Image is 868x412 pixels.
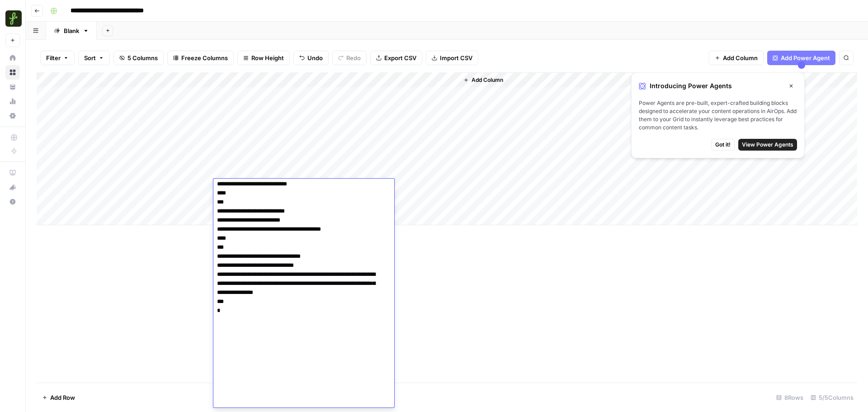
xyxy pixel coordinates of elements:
[5,194,20,209] button: Help + Support
[738,139,797,151] button: View Power Agents
[167,51,234,65] button: Freeze Columns
[5,94,20,109] a: Usage
[6,180,19,194] div: What's new?
[5,109,20,123] a: Settings
[639,80,797,92] div: Introducing Power Agents
[46,22,97,40] a: Blank
[181,53,228,62] span: Freeze Columns
[5,80,20,94] a: Your Data
[64,26,79,35] div: Blank
[293,51,329,65] button: Undo
[370,51,422,65] button: Export CSV
[50,393,75,402] span: Add Row
[46,53,61,62] span: Filter
[113,51,164,65] button: 5 Columns
[251,53,284,62] span: Row Height
[384,53,416,62] span: Export CSV
[332,51,367,65] button: Redo
[40,51,75,65] button: Filter
[715,141,731,149] span: Got it!
[767,51,835,65] button: Add Power Agent
[460,74,507,86] button: Add Column
[472,76,503,84] span: Add Column
[5,7,20,30] button: Workspace: Findigs
[5,65,20,80] a: Browse
[237,51,290,65] button: Row Height
[807,390,857,405] div: 5/5 Columns
[723,53,758,62] span: Add Column
[84,53,96,62] span: Sort
[307,53,323,62] span: Undo
[742,141,793,149] span: View Power Agents
[37,390,80,405] button: Add Row
[346,53,361,62] span: Redo
[5,166,20,180] a: AirOps Academy
[639,99,797,132] span: Power Agents are pre-built, expert-crafted building blocks designed to accelerate your content op...
[5,10,22,27] img: Findigs Logo
[440,53,472,62] span: Import CSV
[709,51,764,65] button: Add Column
[127,53,158,62] span: 5 Columns
[426,51,478,65] button: Import CSV
[773,390,807,405] div: 8 Rows
[781,53,830,62] span: Add Power Agent
[78,51,110,65] button: Sort
[711,139,735,151] button: Got it!
[5,180,20,194] button: What's new?
[5,51,20,65] a: Home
